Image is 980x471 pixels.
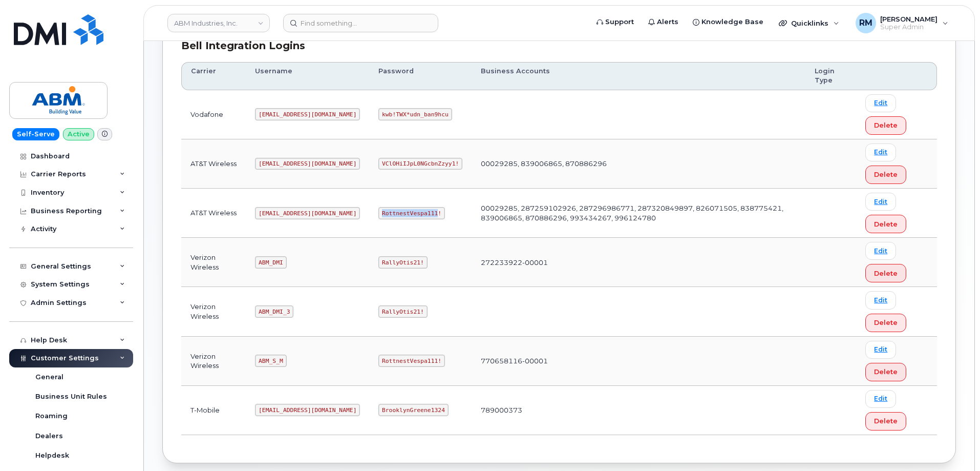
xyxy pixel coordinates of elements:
button: Delete [865,314,906,332]
td: Verizon Wireless [181,287,246,336]
div: Quicklinks [772,13,846,33]
a: Knowledge Base [686,12,771,32]
input: Find something... [283,14,438,32]
code: [EMAIL_ADDRESS][DOMAIN_NAME] [255,207,360,219]
span: Alerts [657,17,678,27]
code: BrooklynGreene1324 [378,404,448,416]
th: Carrier [181,62,246,90]
span: Super Admin [880,23,938,31]
a: Edit [865,94,896,112]
a: Edit [865,193,896,211]
a: Edit [865,291,896,309]
div: Bell Integration Logins [181,38,937,53]
code: RallyOtis21! [378,256,427,269]
span: Delete [874,120,898,130]
td: Verizon Wireless [181,337,246,386]
td: AT&T Wireless [181,189,246,238]
code: RallyOtis21! [378,305,427,318]
code: [EMAIL_ADDRESS][DOMAIN_NAME] [255,404,360,416]
a: Edit [865,341,896,359]
span: Delete [874,416,898,426]
th: Login Type [805,62,856,90]
button: Delete [865,412,906,431]
button: Delete [865,363,906,381]
code: RottnestVespa111! [378,355,445,367]
span: Quicklinks [791,19,828,27]
code: [EMAIL_ADDRESS][DOMAIN_NAME] [255,108,360,120]
span: Delete [874,367,898,377]
td: 272233922-00001 [472,238,805,287]
span: Support [605,17,634,27]
span: [PERSON_NAME] [880,15,938,23]
code: ABM_DMI_3 [255,305,293,318]
a: Edit [865,144,896,161]
td: 00029285, 839006865, 870886296 [472,139,805,189]
code: kwb!TWX*udn_ban9hcu [378,108,452,120]
button: Delete [865,264,906,282]
th: Password [369,62,472,90]
span: Knowledge Base [701,17,763,27]
td: 770658116-00001 [472,337,805,386]
button: Delete [865,215,906,233]
button: Delete [865,116,906,135]
td: AT&T Wireless [181,139,246,189]
a: Support [589,12,641,32]
code: RottnestVespa111! [378,207,445,219]
span: Delete [874,318,898,327]
td: 00029285, 287259102926, 287296986771, 287320849897, 826071505, 838775421, 839006865, 870886296, 9... [472,189,805,238]
span: Delete [874,170,898,179]
td: Verizon Wireless [181,238,246,287]
code: VClOHiIJpL0NGcbnZzyy1! [378,158,462,170]
th: Business Accounts [472,62,805,90]
span: Delete [874,269,898,278]
td: T-Mobile [181,386,246,435]
div: Rachel Miller [848,13,955,33]
code: [EMAIL_ADDRESS][DOMAIN_NAME] [255,158,360,170]
code: ABM_S_M [255,355,286,367]
td: Vodafone [181,90,246,139]
code: ABM_DMI [255,256,286,269]
span: Delete [874,219,898,229]
a: Edit [865,390,896,408]
td: 789000373 [472,386,805,435]
a: ABM Industries, Inc. [167,14,270,32]
th: Username [246,62,369,90]
span: RM [859,17,872,29]
button: Delete [865,166,906,184]
a: Alerts [641,12,686,32]
a: Edit [865,242,896,260]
